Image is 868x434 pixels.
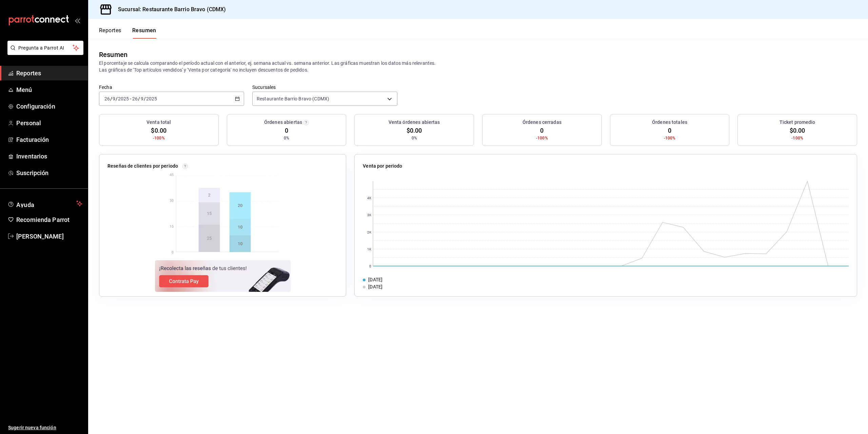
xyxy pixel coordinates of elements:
[113,5,226,14] h3: Sucursal: Restaurante Barrio Bravo (CDMX)
[367,230,372,234] text: 2K
[116,96,118,101] span: /
[16,152,82,161] span: Inventarios
[252,85,397,90] label: Sucursales
[664,135,676,141] span: -100%
[138,96,140,101] span: /
[791,135,803,141] span: -100%
[367,213,372,217] text: 3K
[7,41,83,55] button: Pregunta a Parrot AI
[99,50,127,60] div: Resumen
[151,126,166,135] span: $0.00
[16,118,82,128] span: Personal
[8,424,82,431] span: Sugerir nueva función
[16,135,82,144] span: Facturación
[130,96,131,101] span: -
[16,232,82,241] span: [PERSON_NAME]
[107,163,178,170] p: Reseñas de clientes por periodo
[412,135,417,141] span: 0%
[99,27,121,39] button: Reportes
[522,119,561,126] h3: Órdenes cerradas
[368,283,382,290] div: [DATE]
[132,27,156,39] button: Resumen
[146,119,171,126] h3: Venta total
[367,247,372,251] text: 1K
[99,85,244,90] label: Fecha
[668,126,671,135] span: 0
[118,96,129,101] input: ----
[16,69,82,78] span: Reportes
[16,85,82,94] span: Menú
[368,276,382,283] div: [DATE]
[257,95,329,102] span: Restaurante Barrio Bravo (CDMX)
[367,196,372,200] text: 4K
[285,126,288,135] span: 0
[112,96,116,101] input: --
[18,44,73,52] span: Pregunta a Parrot AI
[16,102,82,111] span: Configuración
[264,119,302,126] h3: Órdenes abiertas
[363,163,402,170] p: Venta por periodo
[536,135,548,141] span: -100%
[144,96,146,101] span: /
[780,119,815,126] h3: Ticket promedio
[132,96,138,101] input: --
[140,96,144,101] input: --
[369,264,371,268] text: 0
[75,18,80,23] button: open_drawer_menu
[389,119,440,126] h3: Venta órdenes abiertas
[790,126,805,135] span: $0.00
[540,126,544,135] span: 0
[5,49,83,56] a: Pregunta a Parrot AI
[153,135,165,141] span: -100%
[110,96,112,101] span: /
[16,215,82,224] span: Recomienda Parrot
[284,135,289,141] span: 0%
[99,27,156,39] div: navigation tabs
[16,168,82,177] span: Suscripción
[99,60,857,73] p: El porcentaje se calcula comparando el período actual con el anterior, ej. semana actual vs. sema...
[146,96,157,101] input: ----
[16,200,74,208] span: Ayuda
[104,96,110,101] input: --
[652,119,687,126] h3: Órdenes totales
[407,126,422,135] span: $0.00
